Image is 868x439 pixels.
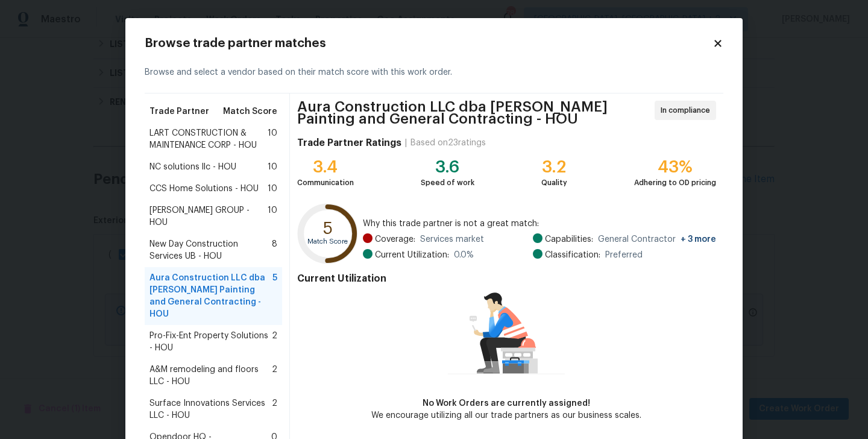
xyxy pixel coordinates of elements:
span: 5 [272,272,277,320]
div: We encourage utilizing all our trade partners as our business scales. [371,409,641,422]
span: [PERSON_NAME] GROUP - HOU [149,204,268,229]
span: 2 [272,397,277,422]
div: Communication [297,177,354,189]
span: In compliance [661,104,715,116]
span: 10 [268,127,277,151]
div: Adhering to OD pricing [634,177,716,189]
span: Coverage: [375,233,415,245]
div: 3.6 [421,161,474,173]
span: NC solutions llc - HOU [149,161,236,173]
text: Match Score [307,238,348,245]
span: CCS Home Solutions - HOU [149,183,259,195]
span: Preferred [605,249,643,261]
text: 5 [323,220,333,237]
div: 43% [634,161,716,173]
span: 2 [272,330,277,354]
span: 2 [272,364,277,388]
div: Browse and select a vendor based on their match score with this work order. [145,52,723,93]
div: | [401,137,410,149]
span: 10 [268,161,277,173]
span: 8 [272,238,277,262]
span: Match Score [223,106,277,118]
span: Capabilities: [545,233,593,245]
span: 10 [268,204,277,229]
span: General Contractor [598,233,716,245]
span: Why this trade partner is not a great match: [363,218,716,230]
span: + 3 more [681,235,716,244]
span: Trade Partner [149,106,209,118]
div: Based on 23 ratings [410,137,486,149]
span: 10 [268,183,277,195]
span: A&M remodeling and floors LLC - HOU [149,364,272,388]
span: Current Utilization: [375,249,449,261]
span: Pro-Fix-Ent Property Solutions - HOU [149,330,272,354]
div: 3.2 [541,161,567,173]
h4: Trade Partner Ratings [297,137,401,149]
span: Aura Construction LLC dba [PERSON_NAME] Painting and General Contracting - HOU [149,272,272,320]
span: 0.0 % [454,249,474,261]
h4: Current Utilization [297,273,716,285]
span: Services market [420,233,484,245]
span: Surface Innovations Services LLC - HOU [149,397,272,422]
div: Speed of work [421,177,474,189]
div: Quality [541,177,567,189]
span: LART CONSTRUCTION & MAINTENANCE CORP - HOU [149,127,268,151]
div: No Work Orders are currently assigned! [371,397,641,409]
span: New Day Construction Services UB - HOU [149,238,272,262]
div: 3.4 [297,161,354,173]
span: Classification: [545,249,600,261]
h2: Browse trade partner matches [145,37,712,49]
span: Aura Construction LLC dba [PERSON_NAME] Painting and General Contracting - HOU [297,101,651,125]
